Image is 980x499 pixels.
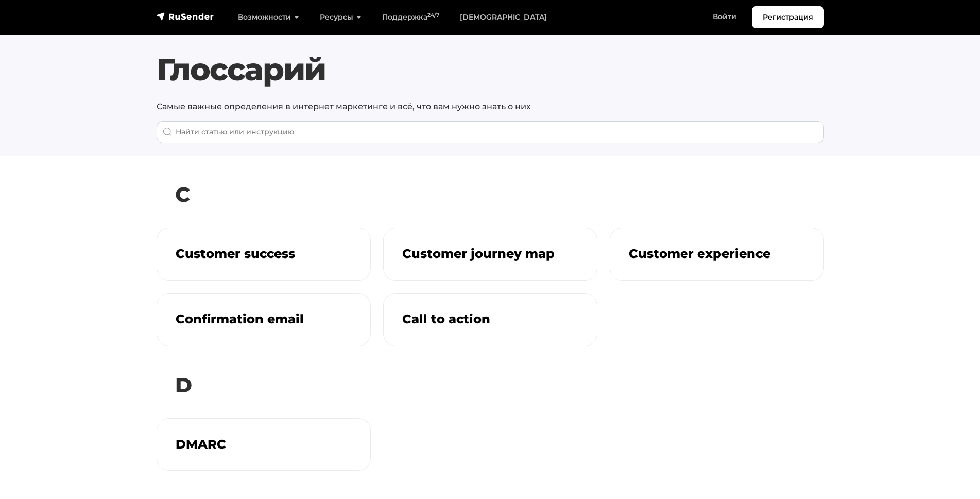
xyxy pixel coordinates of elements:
h3: Customer success [176,247,352,262]
a: Call to action [383,293,597,346]
a: [DEMOGRAPHIC_DATA] [450,7,557,28]
a: Возможности [228,7,310,28]
a: Customer experience [610,228,824,281]
h1: Глоссарий [157,51,824,88]
a: Ресурсы [310,7,372,28]
h3: DMARC [176,437,352,452]
a: Customer success [157,228,371,281]
a: Customer journey map [383,228,597,281]
a: Регистрация [752,6,824,28]
h2: D [157,365,824,406]
h3: Customer journey map [402,247,578,262]
img: RuSender [157,11,214,22]
h2: C [157,174,824,215]
a: Confirmation email [157,293,371,346]
sup: 24/7 [427,12,439,19]
h3: Customer experience [629,247,805,262]
a: Поддержка24/7 [372,7,450,28]
a: DMARC [157,418,371,471]
p: Самые важные определения в интернет маркетинге и всё, что вам нужно знать о них [157,100,824,113]
h3: Call to action [402,312,578,327]
h3: Confirmation email [176,312,352,327]
img: Поиск [163,127,172,136]
a: Войти [702,6,747,27]
input: When autocomplete results are available use up and down arrows to review and enter to go to the d... [157,121,824,143]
